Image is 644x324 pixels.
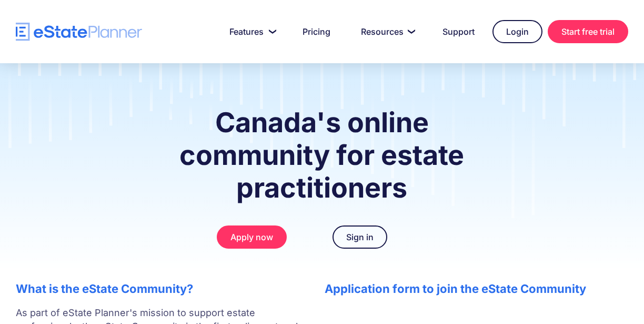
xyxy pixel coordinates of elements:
h2: What is the eState Community? [16,282,304,296]
a: Login [492,20,542,43]
a: Pricing [290,21,343,42]
a: Sign in [333,225,387,249]
a: Features [217,21,285,42]
a: Apply now [217,225,287,249]
a: home [16,23,142,41]
strong: Canada's online community for estate practitioners [179,106,464,204]
a: Start free trial [548,20,628,43]
h2: Application form to join the eState Community [325,282,628,296]
a: Resources [348,21,425,42]
a: Support [430,21,487,42]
